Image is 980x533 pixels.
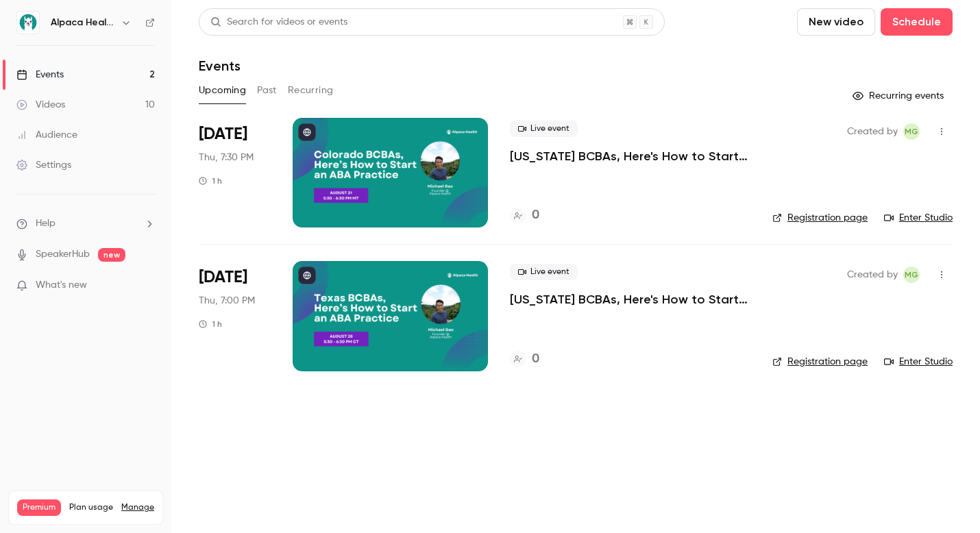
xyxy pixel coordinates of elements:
[199,118,271,227] div: Aug 21 Thu, 5:30 PM (America/Denver)
[199,294,255,308] span: Thu, 7:00 PM
[532,206,539,225] h4: 0
[199,151,254,164] span: Thu, 7:30 PM
[127,518,135,526] span: 15
[16,128,77,142] div: Audience
[17,499,61,516] span: Premium
[51,16,115,29] h6: Alpaca Health
[69,502,113,513] span: Plan usage
[36,216,56,231] span: Help
[903,266,920,283] span: Michael Gao
[847,123,898,140] span: Created by
[884,355,953,369] a: Enter Studio
[16,158,71,172] div: Settings
[288,79,334,101] button: Recurring
[881,8,953,36] button: Schedule
[121,502,154,513] a: Manage
[16,98,65,112] div: Videos
[510,291,750,308] a: [US_STATE] BCBAs, Here's How to Start an ABA Practice
[847,266,898,283] span: Created by
[36,278,87,293] span: What's new
[98,248,125,262] span: new
[510,264,578,280] span: Live event
[510,206,539,225] a: 0
[846,85,953,107] button: Recurring events
[199,266,247,288] span: [DATE]
[772,211,868,225] a: Registration page
[210,15,347,29] div: Search for videos or events
[772,355,868,369] a: Registration page
[510,148,750,164] a: [US_STATE] BCBAs, Here's How to Start an ABA Practice
[199,319,222,330] div: 1 h
[905,123,918,140] span: MG
[199,58,241,74] h1: Events
[199,261,271,371] div: Aug 28 Thu, 6:00 PM (America/Chicago)
[17,12,39,34] img: Alpaca Health
[36,247,90,262] a: SpeakerHub
[257,79,277,101] button: Past
[884,211,953,225] a: Enter Studio
[797,8,875,36] button: New video
[905,266,918,283] span: MG
[199,79,246,101] button: Upcoming
[127,516,154,528] p: / 150
[17,516,43,528] p: Videos
[16,216,155,231] li: help-dropdown-opener
[199,123,247,145] span: [DATE]
[16,68,64,82] div: Events
[199,175,222,186] div: 1 h
[138,280,155,292] iframe: Noticeable Trigger
[532,350,539,369] h4: 0
[903,123,920,140] span: Michael Gao
[510,121,578,137] span: Live event
[510,350,539,369] a: 0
